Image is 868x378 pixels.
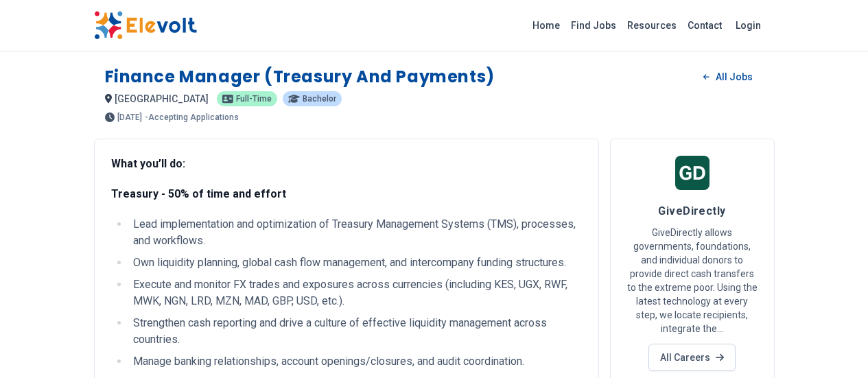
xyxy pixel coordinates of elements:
li: Strengthen cash reporting and drive a culture of effective liquidity management across countries. [129,315,582,348]
li: Own liquidity planning, global cash flow management, and intercompany funding structures. [129,255,582,271]
p: - Accepting Applications [145,113,239,121]
a: Find Jobs [565,14,622,36]
li: Execute and monitor FX trades and exposures across currencies (including KES, UGX, RWF, MWK, NGN,... [129,276,582,309]
h1: Finance Manager (Treasury and Payments) [105,66,495,88]
a: All Careers [648,344,736,371]
a: Contact [682,14,727,36]
a: Login [727,12,769,39]
a: Resources [622,14,682,36]
span: GiveDirectly [658,204,725,217]
strong: What you’ll do: [111,157,185,170]
li: Manage banking relationships, account openings/closures, and audit coordination. [129,353,582,370]
span: [GEOGRAPHIC_DATA] [115,93,209,104]
span: [DATE] [117,113,142,121]
span: Full-time [236,95,272,103]
li: Lead implementation and optimization of Treasury Management Systems (TMS), processes, and workflows. [129,216,582,249]
img: Elevolt [94,11,197,40]
strong: Treasury - 50% of time and effort [111,187,286,200]
a: All Jobs [692,67,763,87]
p: GiveDirectly allows governments, foundations, and individual donors to provide direct cash transf... [627,226,758,335]
span: Bachelor [303,95,336,103]
img: GiveDirectly [675,156,709,190]
a: Home [527,14,565,36]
